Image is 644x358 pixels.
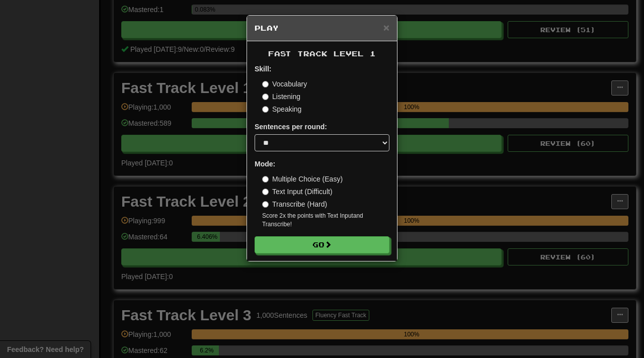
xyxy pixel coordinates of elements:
strong: Skill: [255,65,271,73]
input: Vocabulary [262,81,269,87]
label: Vocabulary [262,79,307,89]
input: Transcribe (Hard) [262,201,269,208]
input: Text Input (Difficult) [262,189,269,195]
button: Close [383,22,389,33]
label: Multiple Choice (Easy) [262,174,343,184]
small: Score 2x the points with Text Input and Transcribe ! [262,212,389,229]
label: Sentences per round: [255,122,327,132]
label: Transcribe (Hard) [262,199,327,209]
h5: Play [255,23,389,33]
button: Go [255,236,389,253]
input: Multiple Choice (Easy) [262,176,269,183]
input: Listening [262,94,269,100]
label: Speaking [262,104,301,114]
label: Text Input (Difficult) [262,187,333,197]
input: Speaking [262,106,269,113]
span: Fast Track Level 1 [268,49,376,58]
strong: Mode: [255,160,275,168]
label: Listening [262,92,300,102]
span: × [383,22,389,33]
